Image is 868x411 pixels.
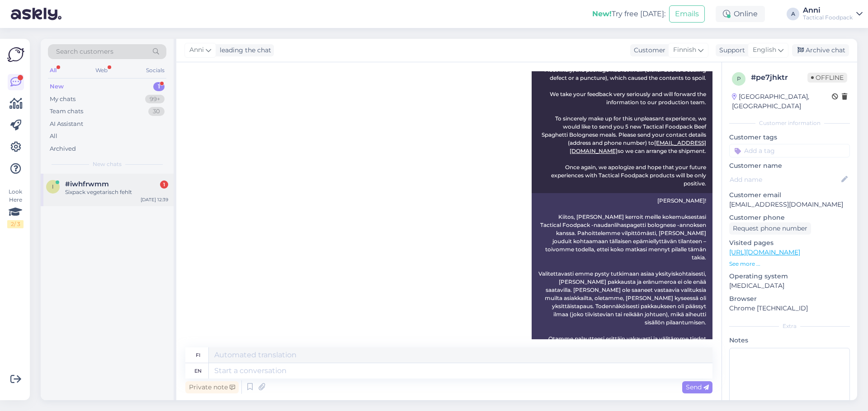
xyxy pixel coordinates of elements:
[189,45,204,55] span: Anni
[7,188,24,228] div: Look Here
[729,133,850,142] p: Customer tags
[803,14,853,21] div: Tactical Foodpack
[729,272,850,281] p: Operating system
[803,7,853,14] div: Anni
[807,73,847,83] span: Offline
[50,144,76,153] div: Archived
[730,175,840,185] input: Add name
[787,8,799,20] div: A
[50,95,75,104] div: My chats
[145,95,165,104] div: 99+
[716,6,765,22] div: Online
[141,196,168,203] div: [DATE] 12:39
[737,75,741,82] span: p
[792,44,849,56] div: Archive chat
[729,161,850,171] p: Customer name
[50,82,64,91] div: New
[686,383,709,391] span: Send
[65,188,168,196] div: Sixpack vegetarisch fehlt
[48,65,58,76] div: All
[729,336,850,345] p: Notes
[729,294,850,304] p: Browser
[732,92,832,111] div: [GEOGRAPHIC_DATA], [GEOGRAPHIC_DATA]
[148,107,165,116] div: 30
[729,238,850,248] p: Visited pages
[216,46,271,55] div: leading the chat
[729,213,850,222] p: Customer phone
[94,65,109,76] div: Web
[65,180,109,188] span: #iwhfrwmm
[56,47,113,56] span: Search customers
[7,220,24,228] div: 2 / 3
[160,180,168,189] div: 1
[729,144,850,157] input: Add a tag
[7,46,24,63] img: Askly Logo
[729,304,850,313] p: Chrome [TECHNICAL_ID]
[153,82,165,91] div: 1
[753,45,776,55] span: English
[50,132,57,141] div: All
[194,363,202,379] div: en
[729,200,850,209] p: [EMAIL_ADDRESS][DOMAIN_NAME]
[751,72,807,83] div: # pe7jhktr
[729,190,850,200] p: Customer email
[592,9,612,18] b: New!
[729,119,850,127] div: Customer information
[729,248,800,256] a: [URL][DOMAIN_NAME]
[669,5,705,23] button: Emails
[196,347,200,363] div: fi
[673,45,696,55] span: Finnish
[93,160,122,168] span: New chats
[716,46,745,55] div: Support
[729,260,850,268] p: See more ...
[630,46,665,55] div: Customer
[52,183,54,190] span: i
[729,281,850,291] p: [MEDICAL_DATA]
[592,9,665,19] div: Try free [DATE]:
[50,107,83,116] div: Team chats
[144,65,166,76] div: Socials
[729,322,850,330] div: Extra
[50,120,83,129] div: AI Assistant
[729,222,811,235] div: Request phone number
[185,381,239,393] div: Private note
[803,7,863,21] a: AnniTactical Foodpack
